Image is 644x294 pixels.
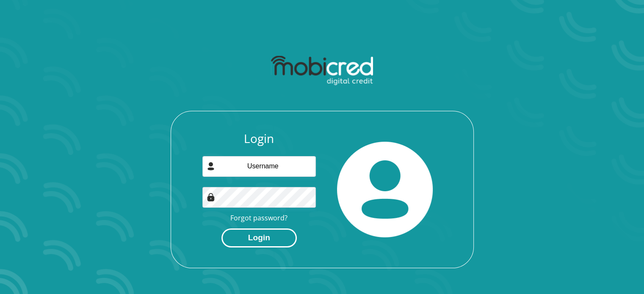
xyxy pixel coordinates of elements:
[207,162,215,170] img: user-icon image
[271,56,373,85] img: mobicred logo
[221,228,297,247] button: Login
[202,156,316,177] input: Username
[230,213,287,223] a: Forgot password?
[202,132,316,146] h3: Login
[207,193,215,201] img: Image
